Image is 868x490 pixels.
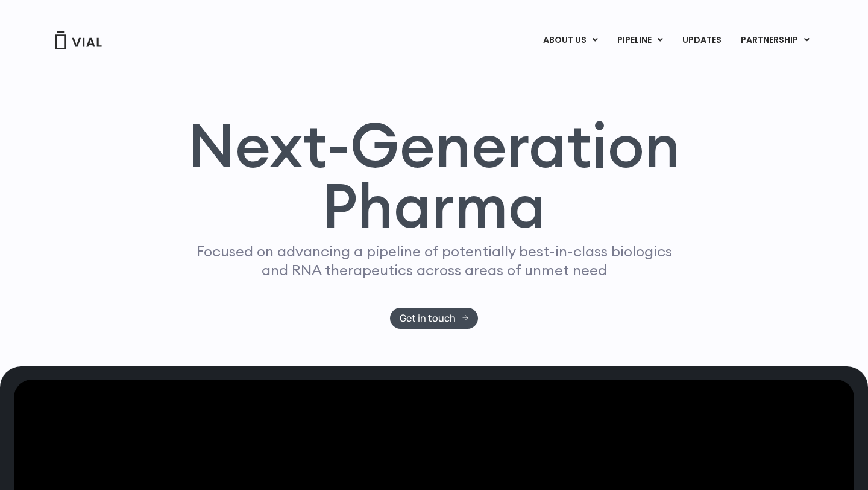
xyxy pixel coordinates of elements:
a: PARTNERSHIPMenu Toggle [731,30,819,51]
a: UPDATES [673,30,731,51]
a: Get in touch [390,308,479,329]
a: PIPELINEMenu Toggle [608,30,672,51]
img: Vial Logo [54,31,102,49]
a: ABOUT USMenu Toggle [533,30,607,51]
h1: Next-Generation Pharma [173,115,695,237]
span: Get in touch [400,314,456,323]
p: Focused on advancing a pipeline of potentially best-in-class biologics and RNA therapeutics acros... [191,242,677,279]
